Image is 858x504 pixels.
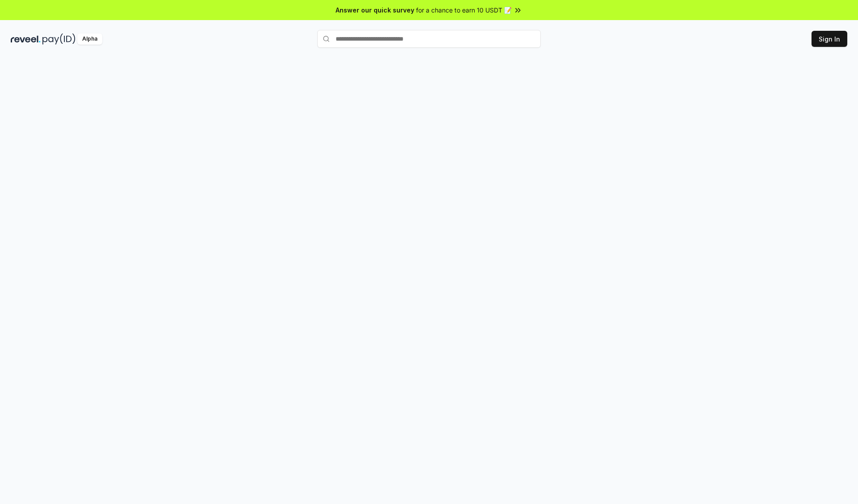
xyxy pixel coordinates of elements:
span: for a chance to earn 10 USDT 📝 [416,5,512,15]
div: Alpha [77,33,102,45]
img: reveel_dark [11,33,41,45]
img: pay_id [42,33,76,45]
button: Sign In [812,31,847,47]
span: Answer our quick survey [336,5,414,15]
